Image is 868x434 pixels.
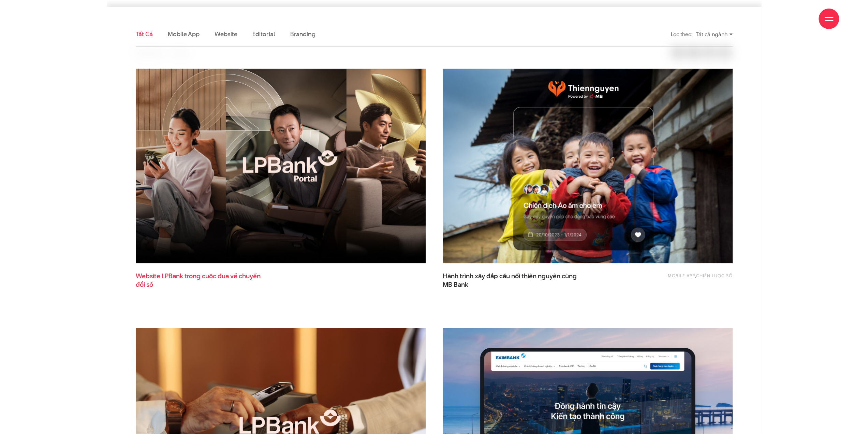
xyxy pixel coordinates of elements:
span: Website LPBank trong cuộc đua về chuyển [136,272,272,289]
a: Website LPBank trong cuộc đua về chuyểnđổi số [136,272,272,289]
span: Hành trình xây đắp cầu nối thiện nguyện cùng [443,272,579,289]
span: MB Bank [443,280,468,289]
img: LPBank portal [136,69,426,263]
a: Hành trình xây đắp cầu nối thiện nguyện cùngMB Bank [443,272,579,289]
img: thumb [443,69,733,263]
div: , [617,272,733,285]
a: Chiến lược số [696,272,733,279]
span: đổi số [136,280,153,289]
a: Mobile app [668,272,695,279]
